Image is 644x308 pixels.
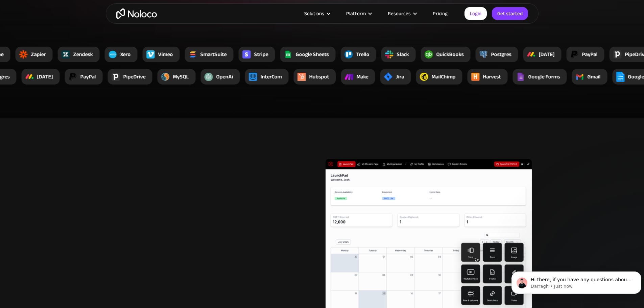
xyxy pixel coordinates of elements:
div: SmartSuite [200,50,227,58]
div: Xero [120,50,131,58]
div: Solutions [304,9,324,18]
div: [DATE] [37,73,53,81]
a: Pricing [424,9,456,18]
div: PayPal [582,50,598,58]
div: Postgres [491,50,511,58]
div: Slack [397,50,409,58]
div: MailChimp [431,73,455,81]
div: Zendesk [73,50,93,58]
div: OpenAi [216,73,233,81]
a: Login [464,7,487,20]
div: QuickBooks [436,50,464,58]
div: Vimeo [158,50,173,58]
div: Zapier [31,50,46,58]
div: Resources [379,9,424,18]
div: Harvest [483,73,501,81]
div: Make [356,73,368,81]
div: Stripe [254,50,268,58]
div: Resources [388,9,411,18]
div: Jira [396,73,404,81]
iframe: Intercom notifications message [509,257,644,305]
div: PipeDrive [123,73,145,81]
div: Platform [338,9,379,18]
div: Solutions [296,9,338,18]
div: Trello [356,50,369,58]
div: Google Sheets [296,50,329,58]
div: Gmail [587,73,600,81]
div: MySQL [173,73,189,81]
div: InterCom [260,73,282,81]
div: [DATE] [539,50,555,58]
a: Get started [492,7,528,20]
div: Hubspot [309,73,329,81]
div: Google Forms [528,73,560,81]
a: home [116,8,157,19]
div: PayPal [80,73,96,81]
div: Platform [346,9,366,18]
